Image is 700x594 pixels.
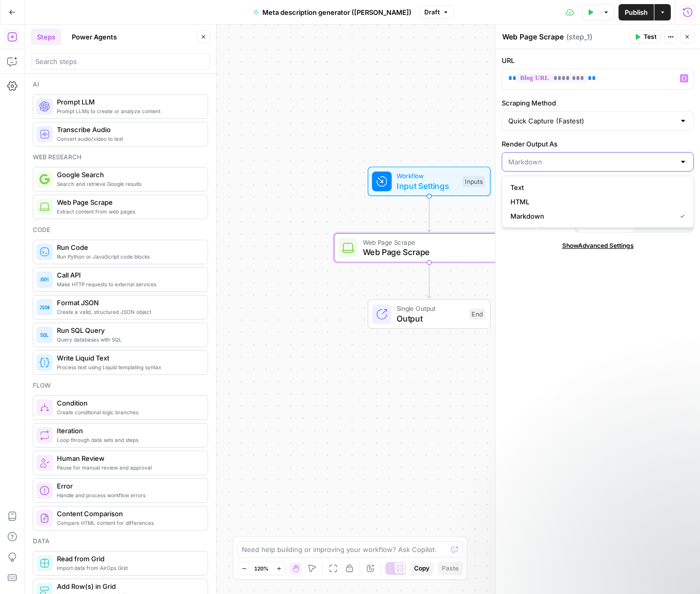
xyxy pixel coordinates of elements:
span: Format JSON [57,298,199,308]
span: Loop through data sets and steps [57,436,199,444]
div: Single OutputOutputEnd [334,300,525,329]
span: Run Code [57,242,199,252]
textarea: Web Page Scrape [502,32,564,42]
span: Import data from AirOps Grid [57,564,199,572]
span: Create a valid, structured JSON object [57,308,199,316]
g: Edge from step_1 to end [427,263,431,299]
button: Copy [410,562,434,575]
img: vrinnnclop0vshvmafd7ip1g7ohf [39,513,50,523]
span: Text [510,182,681,193]
span: Google Search [57,169,199,180]
div: Ai [33,80,208,89]
button: Test [630,30,661,44]
div: WorkflowInput SettingsInputs [334,166,525,196]
span: Test [644,32,656,41]
span: Publish [625,7,648,17]
span: Call API [57,270,199,280]
span: Process text using Liquid templating syntax [57,363,199,371]
span: Add Row(s) in Grid [57,581,199,591]
span: Content Comparison [57,508,199,519]
span: 120% [254,564,269,572]
span: Condition [57,398,199,408]
span: Iteration [57,426,199,436]
g: Edge from start to step_1 [427,196,431,232]
span: Write Liquid Text [57,353,199,363]
button: Power Agents [66,29,123,45]
div: Inputs [462,176,485,187]
span: Compare HTML content for differences [57,519,199,527]
span: Handle and process workflow errors [57,491,199,499]
div: Flow [33,381,208,390]
span: Meta description generator ([PERSON_NAME]) [262,7,411,17]
span: Error [57,481,199,491]
input: Markdown [508,157,675,167]
span: Markdown [510,211,672,221]
input: Search steps [35,56,205,67]
div: Data [33,537,208,546]
button: Steps [31,29,61,45]
span: Extract content from web pages [57,207,199,216]
div: End [469,309,485,320]
span: Prompt LLM [57,97,199,107]
span: Workflow [397,171,458,181]
button: Draft [420,6,454,19]
span: Web Page Scrape [57,197,199,207]
span: Prompt LLMs to create or analyze content [57,107,199,115]
div: Web Page ScrapeWeb Page ScrapeStep 1 [334,233,525,263]
label: URL [502,55,694,66]
span: Draft [424,8,440,17]
label: Scraping Method [502,98,694,108]
span: Pause for manual review and approval [57,463,199,472]
span: Output [397,312,464,325]
span: Query databases with SQL [57,335,199,344]
button: Meta description generator ([PERSON_NAME]) [247,4,418,20]
span: Make HTTP requests to external services [57,280,199,288]
span: Human Review [57,453,199,463]
span: HTML [510,197,681,207]
label: Render Output As [502,139,694,149]
span: Web Page Scrape [363,237,492,247]
span: Web Page Scrape [363,246,492,258]
button: Paste [438,562,463,575]
span: Run SQL Query [57,325,199,335]
button: Publish [619,4,654,20]
span: Search and retrieve Google results [57,180,199,188]
span: Transcribe Audio [57,124,199,135]
span: Create conditional logic branches [57,408,199,416]
input: Quick Capture (Fastest) [508,116,675,126]
span: Convert audio/video to text [57,135,199,143]
div: Web research [33,153,208,162]
span: Input Settings [397,180,458,192]
span: ( step_1 ) [566,32,592,42]
span: Paste [442,564,459,573]
span: Show Advanced Settings [562,241,634,250]
span: Read from Grid [57,554,199,564]
div: Code [33,225,208,235]
span: Single Output [397,304,464,313]
span: Run Python or JavaScript code blocks [57,252,199,261]
span: Copy [414,564,429,573]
